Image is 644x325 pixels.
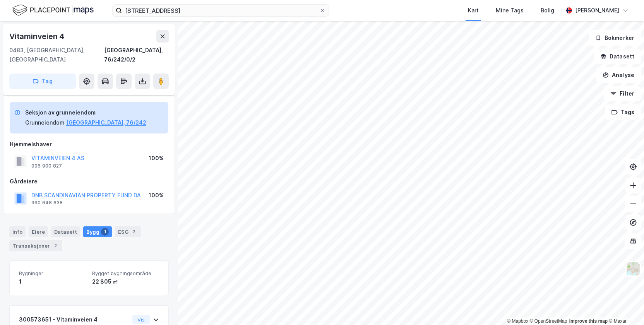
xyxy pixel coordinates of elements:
button: Datasett [594,49,641,64]
div: Bolig [541,6,554,15]
input: Søk på adresse, matrikkel, gårdeiere, leietakere eller personer [122,5,319,16]
div: Info [9,226,26,237]
div: Transaksjoner [9,240,62,251]
img: Z [626,262,641,276]
div: [GEOGRAPHIC_DATA], 76/242/0/2 [104,46,169,64]
div: Kontrollprogram for chat [605,288,644,325]
button: [GEOGRAPHIC_DATA], 76/242 [66,118,146,127]
div: 300573651 - Vitaminveien 4 [19,315,129,324]
button: Filter [604,86,641,101]
button: Vis [132,315,150,324]
div: Eiere [29,226,48,237]
span: Bygget bygningsområde [92,270,159,277]
div: Hjemmelshaver [10,140,168,149]
button: Tag [9,74,76,89]
div: Kart [468,6,479,15]
a: Improve this map [569,318,608,324]
div: [PERSON_NAME] [575,6,619,15]
div: Seksjon av grunneiendom [25,108,146,117]
div: Datasett [51,226,80,237]
button: Tags [605,104,641,120]
div: Vitaminveien 4 [9,30,66,43]
button: Bokmerker [589,30,641,46]
div: 22 805 ㎡ [92,277,159,286]
div: 990 648 638 [31,200,63,206]
div: 100% [149,154,164,163]
span: Bygninger [19,270,86,277]
div: Bygg [83,226,112,237]
div: Gårdeiere [10,177,168,186]
div: 2 [51,242,59,250]
div: 0483, [GEOGRAPHIC_DATA], [GEOGRAPHIC_DATA] [9,46,104,64]
div: 1 [19,277,86,286]
a: Mapbox [507,318,528,324]
iframe: Chat Widget [605,288,644,325]
a: OpenStreetMap [530,318,567,324]
div: 996 900 827 [31,163,62,169]
img: logo.f888ab2527a4732fd821a326f86c7f29.svg [12,3,94,17]
div: 100% [149,191,164,200]
div: Mine Tags [496,6,524,15]
div: ESG [115,226,141,237]
div: 2 [130,228,138,236]
div: 1 [101,228,109,236]
div: Grunneiendom [25,118,65,127]
button: Analyse [596,67,641,83]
